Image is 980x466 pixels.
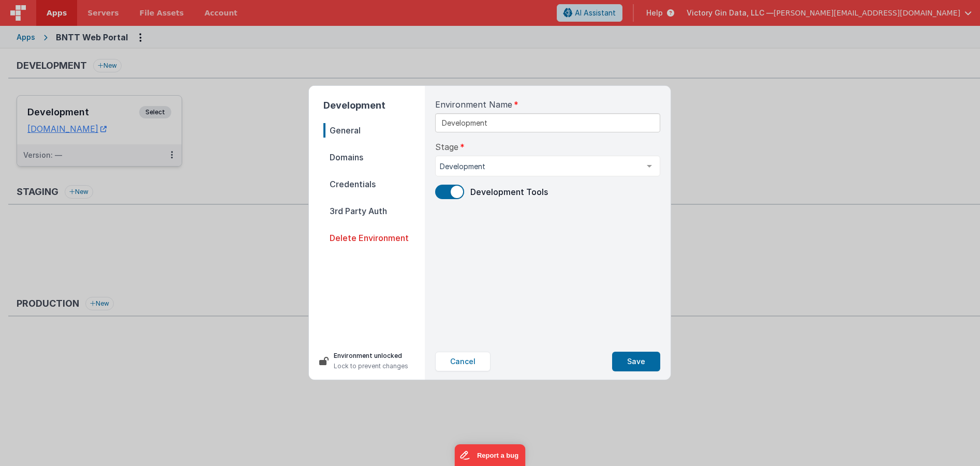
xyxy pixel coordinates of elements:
[323,150,425,164] span: Domains
[323,123,425,138] span: General
[440,161,639,172] span: Development
[435,352,491,371] button: Cancel
[455,444,526,466] iframe: Marker.io feedback button
[435,98,512,111] span: Environment Name
[323,204,425,218] span: 3rd Party Auth
[612,352,660,371] button: Save
[323,177,425,191] span: Credentials
[323,231,425,245] span: Delete Environment
[334,361,408,371] p: Lock to prevent changes
[435,141,458,153] span: Stage
[470,187,548,197] span: Development Tools
[323,98,425,113] h2: Development
[334,351,408,361] p: Environment unlocked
